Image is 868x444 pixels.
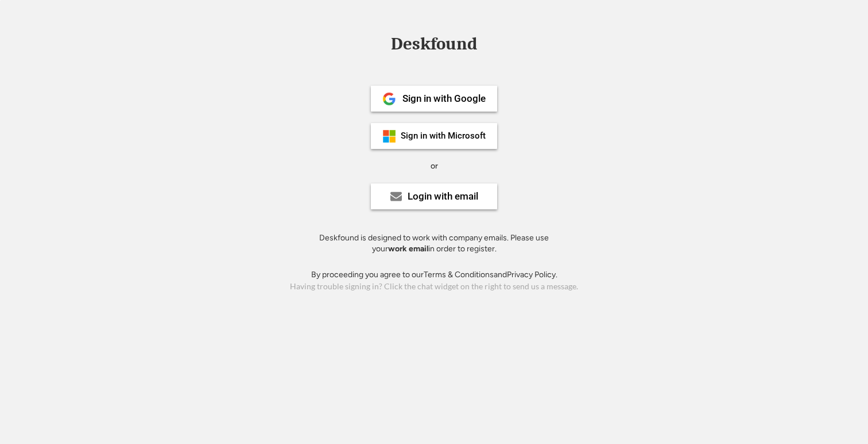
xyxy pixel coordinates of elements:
[424,270,494,280] a: Terms & Conditions
[311,269,557,281] div: By proceeding you agree to our and
[401,132,486,140] div: Sign in with Microsoft
[382,92,396,106] img: 1024px-Google__G__Logo.svg.png
[305,232,563,255] div: Deskfound is designed to work with company emails. Please use your in order to register.
[388,244,428,254] strong: work email
[402,94,486,104] div: Sign in with Google
[385,35,483,53] div: Deskfound
[408,192,478,201] div: Login with email
[382,129,396,143] img: ms-symbollockup_mssymbol_19.png
[507,270,557,280] a: Privacy Policy.
[431,160,438,172] div: or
